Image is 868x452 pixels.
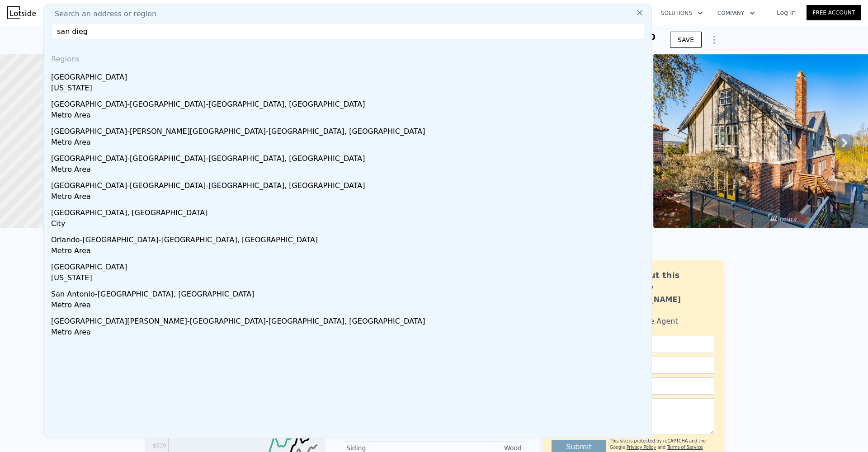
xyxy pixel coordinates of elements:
div: Metro Area [51,327,648,339]
div: Regions [47,47,648,68]
div: Ask about this property [613,269,714,294]
div: [GEOGRAPHIC_DATA] [51,68,648,83]
div: [GEOGRAPHIC_DATA]-[PERSON_NAME][GEOGRAPHIC_DATA]-[GEOGRAPHIC_DATA], [GEOGRAPHIC_DATA] [51,122,648,137]
div: Metro Area [51,191,648,204]
tspan: $539 [152,443,166,449]
div: [GEOGRAPHIC_DATA], [GEOGRAPHIC_DATA] [51,204,648,218]
div: [GEOGRAPHIC_DATA]-[GEOGRAPHIC_DATA]-[GEOGRAPHIC_DATA], [GEOGRAPHIC_DATA] [51,150,648,164]
div: [GEOGRAPHIC_DATA]-[GEOGRAPHIC_DATA]-[GEOGRAPHIC_DATA], [GEOGRAPHIC_DATA] [51,177,648,191]
a: Privacy Policy [627,445,656,450]
input: Enter an address, city, region, neighborhood or zip code [51,23,644,39]
div: [PERSON_NAME] Bahadur [613,294,714,316]
div: Metro Area [51,110,648,122]
div: Metro Area [51,245,648,258]
span: Search an address or region [47,9,156,19]
div: Metro Area [51,137,648,150]
img: Lotside [7,6,36,19]
a: Free Account [807,5,861,20]
button: Solutions [654,5,710,21]
div: [GEOGRAPHIC_DATA] [51,258,648,273]
button: Show Options [705,31,723,49]
button: SAVE [670,32,702,48]
div: Metro Area [51,300,648,312]
div: [US_STATE] [51,83,648,95]
a: Log In [766,8,807,17]
div: San Antonio-[GEOGRAPHIC_DATA], [GEOGRAPHIC_DATA] [51,285,648,300]
a: Terms of Service [667,445,703,450]
div: Metro Area [51,164,648,177]
button: Company [710,5,762,21]
div: [GEOGRAPHIC_DATA]-[GEOGRAPHIC_DATA]-[GEOGRAPHIC_DATA], [GEOGRAPHIC_DATA] [51,95,648,110]
div: Orlando-[GEOGRAPHIC_DATA]-[GEOGRAPHIC_DATA], [GEOGRAPHIC_DATA] [51,231,648,245]
div: [GEOGRAPHIC_DATA][PERSON_NAME]-[GEOGRAPHIC_DATA]-[GEOGRAPHIC_DATA], [GEOGRAPHIC_DATA] [51,312,648,327]
div: City [51,218,648,231]
div: [US_STATE] [51,273,648,285]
